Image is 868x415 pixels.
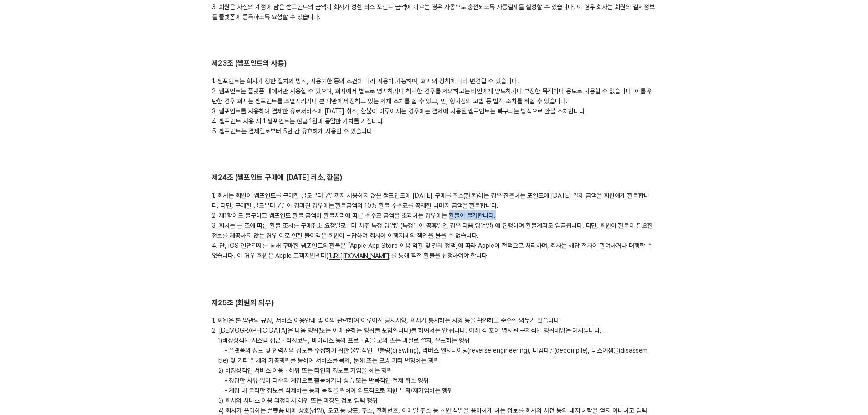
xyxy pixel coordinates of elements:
[218,387,459,394] span: - 계정 내 불리한 정보를 삭제하는 등의 목적을 위하여 의도적으로 회원 탈퇴/재가입하는 행위
[328,253,389,260] a: [URL][DOMAIN_NAME]
[212,335,657,345] p: 1)비정상적인 시스템 접근 · 악성코드, 바이러스 등의 프로그램을 고의 또는 과실로 설치, 유포하는 행위
[212,298,657,308] h2: 제25조 (회원의 의무)
[212,395,657,405] p: 3) 회사의 서비스 이용 과정에서 허위 또는 과장된 정보 입력 행위
[212,365,657,375] p: 2) 비정상적인 서비스 이용 · 허위 또는 타인의 정보로 가입을 하는 행위
[212,58,657,69] h2: 제23조 (쌤포인트의 사용)
[218,377,435,384] span: - 정당한 사유 없이 다수의 계정으로 활동하거나 상습 또는 반복적인 결제 취소 행위
[212,190,657,261] div: 1. 회사는 회원이 쌤포인트를 구매한 날로부터 7일까지 사용하지 않은 쌤포인트에 [DATE] 구매를 취소(환불)하는 경우 잔존하는 포인트에 [DATE] 결제 금액을 회원에게 ...
[212,173,657,183] h2: 제24조 (쌤포인트 구매에 [DATE] 취소, 환불)
[218,347,647,364] span: - 플랫폼의 정보 및 협력사의 정보를 수집하기 위한 불법적인 크롤링(crawling), 리버스 엔지니어링(reverse engineering), 디컴파일(decompile),...
[212,76,657,136] div: 1. 쌤포인트는 회사가 정한 절차와 방식, 사용기한 등의 조건에 따라 사용이 가능하며, 회사의 정책에 따라 변경될 수 있습니다. 2. 쌤포인트는 플랫폼 내에서만 사용할 수 있...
